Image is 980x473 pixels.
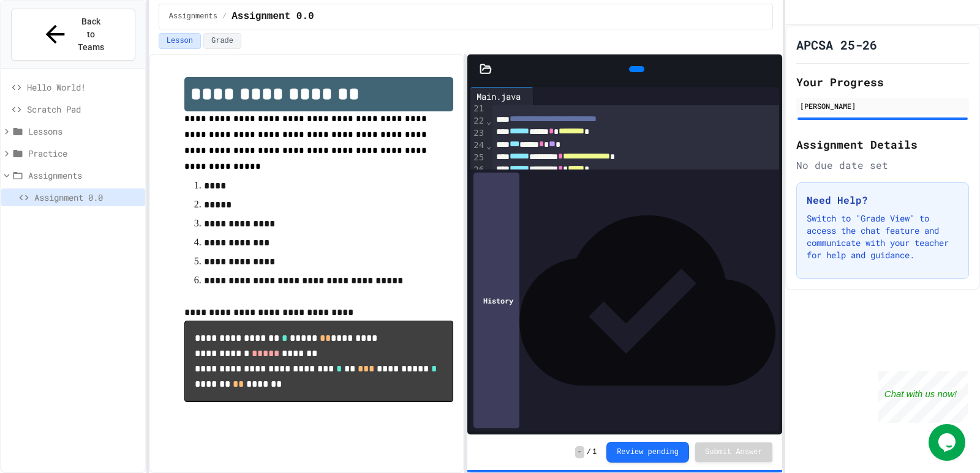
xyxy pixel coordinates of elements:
button: Submit Answer [695,442,772,462]
h2: Assignment Details [796,136,969,153]
p: Switch to "Grade View" to access the chat feature and communicate with your teacher for help and ... [807,212,959,261]
button: Grade [203,33,241,49]
span: Scratch Pad [27,103,140,116]
span: - [575,446,584,458]
div: No due date set [796,158,969,173]
button: Lesson [159,33,201,49]
div: History [473,173,519,428]
span: Hello World! [27,81,140,94]
span: Practice [28,147,140,160]
div: 21 [470,103,486,115]
iframe: chat widget [929,424,968,461]
span: 1 [592,447,597,457]
iframe: chat widget [878,371,968,423]
div: Main.java [470,87,533,105]
span: Submit Answer [705,447,763,457]
span: Assignment 0.0 [232,9,314,24]
div: [PERSON_NAME] [800,100,965,111]
span: Lessons [28,125,140,138]
button: Back to Teams [11,9,135,61]
button: Review pending [606,442,689,463]
span: Assignments [28,169,140,182]
h2: Your Progress [796,73,969,91]
div: 26 [470,164,486,176]
span: / [222,12,227,21]
div: 22 [470,115,486,127]
span: Assignment 0.0 [34,191,140,204]
span: Back to Teams [77,15,105,54]
h1: APCSA 25-26 [796,36,877,53]
span: Fold line [486,141,492,151]
span: / [587,447,591,457]
div: 25 [470,152,486,164]
span: Assignments [169,12,217,21]
div: 24 [470,140,486,152]
h3: Need Help? [807,193,959,207]
span: Fold line [486,116,492,126]
div: 23 [470,127,486,140]
div: Main.java [470,90,527,103]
